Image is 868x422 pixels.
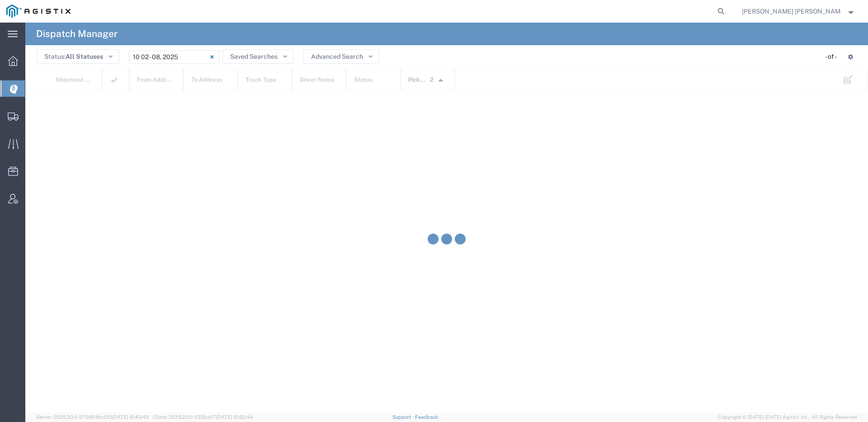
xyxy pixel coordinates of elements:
[222,49,294,64] button: Saved Searches
[741,6,855,17] button: [PERSON_NAME] [PERSON_NAME]
[36,414,149,420] span: Server: 2025.20.0-970904bc0f3
[216,414,253,420] span: [DATE] 10:52:44
[36,23,118,45] h4: Dispatch Manager
[303,49,379,64] button: Advanced Search
[825,52,841,61] div: - of -
[6,5,71,18] img: logo
[153,414,253,420] span: Client: 2025.20.0-035ba07
[66,53,103,60] span: All Statuses
[112,414,149,420] span: [DATE] 10:43:43
[718,413,857,421] span: Copyright © [DATE]-[DATE] Agistix Inc., All Rights Reserved
[392,414,415,420] a: Support
[37,49,119,64] button: Status:All Statuses
[415,414,438,420] a: Feedback
[742,6,841,16] span: Kayte Bray Dogali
